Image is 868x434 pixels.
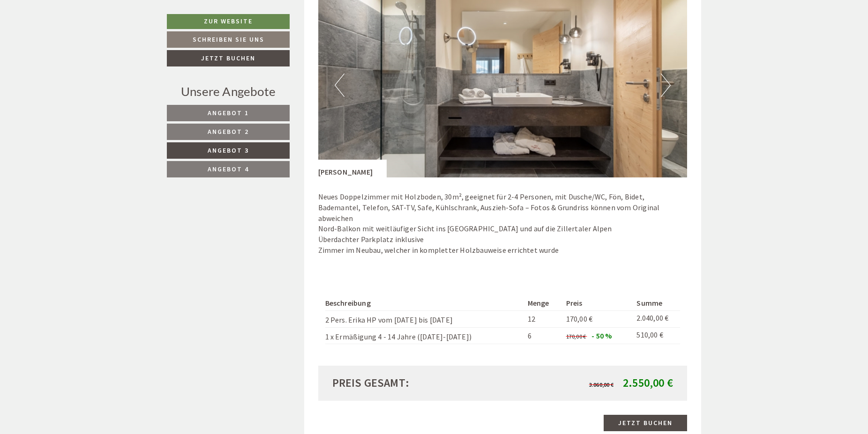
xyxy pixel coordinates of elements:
[633,296,680,310] th: Summe
[566,314,593,324] span: 170,00 €
[566,333,586,340] span: 170,00 €
[167,7,202,23] div: [DATE]
[318,160,387,177] div: [PERSON_NAME]
[325,310,524,327] td: 2 Pers. Erika HP vom [DATE] bis [DATE]
[623,375,673,390] span: 2.550,00 €
[325,296,524,310] th: Beschreibung
[208,146,249,154] span: Angebot 3
[15,46,149,52] small: 15:14
[591,331,612,340] span: - 50 %
[208,109,249,117] span: Angebot 1
[208,127,249,136] span: Angebot 2
[325,375,503,391] div: Preis gesamt:
[524,327,562,344] td: 6
[524,296,562,310] th: Menge
[15,28,149,35] div: [GEOGRAPHIC_DATA]
[524,310,562,327] td: 12
[633,310,680,327] td: 2.040,00 €
[589,381,614,388] span: 3.060,00 €
[633,327,680,344] td: 510,00 €
[167,14,290,29] a: Zur Website
[313,247,369,263] button: Senden
[208,165,249,173] span: Angebot 4
[604,415,687,431] a: Jetzt buchen
[167,50,290,66] a: Jetzt buchen
[335,74,344,97] button: Previous
[7,26,153,54] div: Guten Tag, wie können wir Ihnen helfen?
[325,327,524,344] td: 1 x Ermäßigung 4 - 14 Jahre ([DATE]-[DATE])
[167,31,290,48] a: Schreiben Sie uns
[562,296,633,310] th: Preis
[318,191,688,256] p: Neues Doppelzimmer mit Holzboden, 30m², geeignet für 2-4 Personen, mit Dusche/WC, Fön, Bidet, Bad...
[661,74,671,97] button: Next
[167,83,290,100] div: Unsere Angebote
